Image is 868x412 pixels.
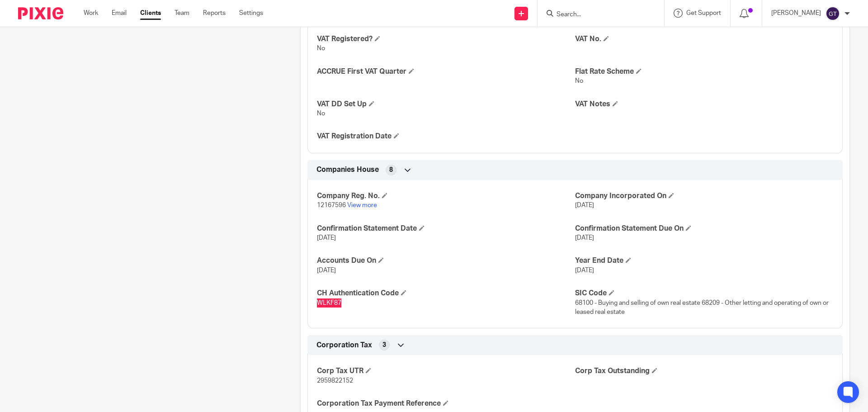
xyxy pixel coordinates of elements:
h4: VAT Notes [575,99,833,109]
span: 68100 - Buying and selling of own real estate 68209 - Other letting and operating of own or lease... [575,300,829,315]
span: [DATE] [317,267,336,274]
h4: Year End Date [575,256,833,265]
a: Clients [140,9,161,18]
h4: Confirmation Statement Due On [575,224,833,233]
span: No [317,45,325,52]
p: [PERSON_NAME] [771,9,821,18]
span: 2959822152 [317,378,353,384]
span: [DATE] [575,267,594,274]
a: View more [347,202,377,208]
a: Email [112,9,127,18]
h4: Corp Tax Outstanding [575,366,833,376]
span: 12167596 [317,202,346,208]
h4: Corp Tax UTR [317,366,575,376]
input: Search [556,11,637,19]
img: svg%3E [826,6,840,21]
a: Settings [239,9,263,18]
img: Pixie [18,7,63,19]
h4: Company Incorporated On [575,191,833,201]
h4: VAT DD Set Up [317,99,575,109]
a: Reports [203,9,226,18]
h4: VAT No. [575,34,833,44]
h4: CH Authentication Code [317,289,575,298]
a: Team [175,9,189,18]
span: No [317,110,325,117]
span: [DATE] [575,235,594,241]
span: 8 [389,166,393,175]
h4: SIC Code [575,289,833,298]
h4: ACCRUE First VAT Quarter [317,67,575,76]
span: WLKF87 [317,300,341,306]
h4: Corporation Tax Payment Reference [317,399,575,408]
h4: Flat Rate Scheme [575,67,833,76]
span: 3 [382,341,386,350]
h4: VAT Registration Date [317,132,575,141]
span: [DATE] [317,235,336,241]
h4: Confirmation Statement Date [317,224,575,233]
span: Corporation Tax [316,341,372,350]
a: Work [84,9,98,18]
span: [DATE] [575,202,594,208]
h4: VAT Registered? [317,34,575,44]
h4: Company Reg. No. [317,191,575,201]
h4: Accounts Due On [317,256,575,265]
span: No [575,78,583,84]
span: Get Support [686,10,721,16]
span: Companies House [316,165,379,175]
